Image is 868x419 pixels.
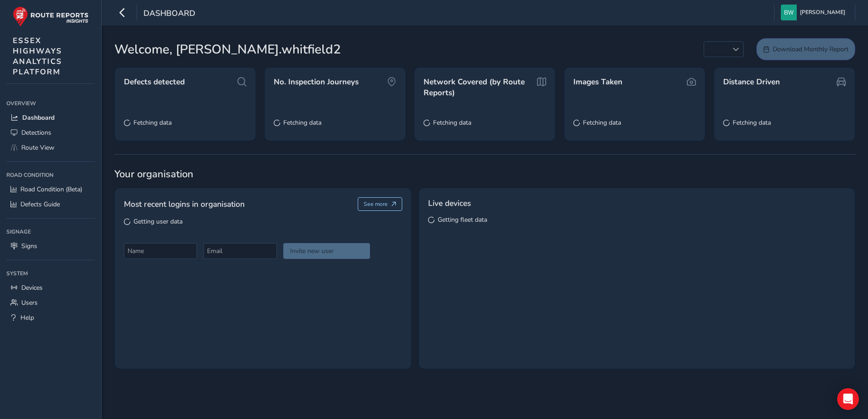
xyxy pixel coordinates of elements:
span: Your organisation [114,167,855,181]
span: ESSEX HIGHWAYS ANALYTICS PLATFORM [13,35,62,77]
span: See more [364,200,388,208]
a: Signs [6,239,95,253]
div: Open Intercom Messenger [837,388,859,410]
a: Dashboard [6,110,95,125]
span: Welcome, [PERSON_NAME].whitfield2 [114,40,341,59]
span: Road Condition (Beta) [20,185,82,194]
button: See more [358,197,403,211]
a: Devices [6,280,95,295]
span: Live devices [428,197,471,209]
span: Distance Driven [723,77,780,88]
span: Fetching data [733,118,771,127]
a: Help [6,310,95,325]
span: Defects Guide [20,200,60,209]
div: Overview [6,97,95,110]
span: Devices [21,283,43,292]
div: System [6,267,95,280]
span: Getting fleet data [438,215,487,224]
span: Most recent logins in organisation [124,198,245,210]
button: [PERSON_NAME] [781,5,848,20]
a: Defects Guide [6,197,95,212]
div: Signage [6,225,95,239]
img: diamond-layout [781,5,797,20]
div: Road Condition [6,168,95,182]
span: Dashboard [143,8,195,20]
span: Images Taken [573,77,622,88]
span: Fetching data [283,118,321,127]
span: Signs [21,242,37,250]
span: [PERSON_NAME] [800,5,845,20]
span: Fetching data [583,118,621,127]
a: Road Condition (Beta) [6,182,95,197]
span: Dashboard [22,113,54,122]
input: Name [124,243,197,259]
span: Defects detected [124,77,185,88]
span: Route View [21,143,54,152]
span: Network Covered (by Route Reports) [424,77,534,98]
span: Fetching data [133,118,172,127]
img: rr logo [13,6,89,27]
span: Detections [21,128,51,137]
a: Route View [6,140,95,155]
span: Users [21,298,38,307]
span: No. Inspection Journeys [274,77,359,88]
span: Getting user data [133,217,182,226]
a: Detections [6,125,95,140]
a: Users [6,295,95,310]
span: Fetching data [433,118,471,127]
input: Email [203,243,276,259]
span: Help [20,313,34,322]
